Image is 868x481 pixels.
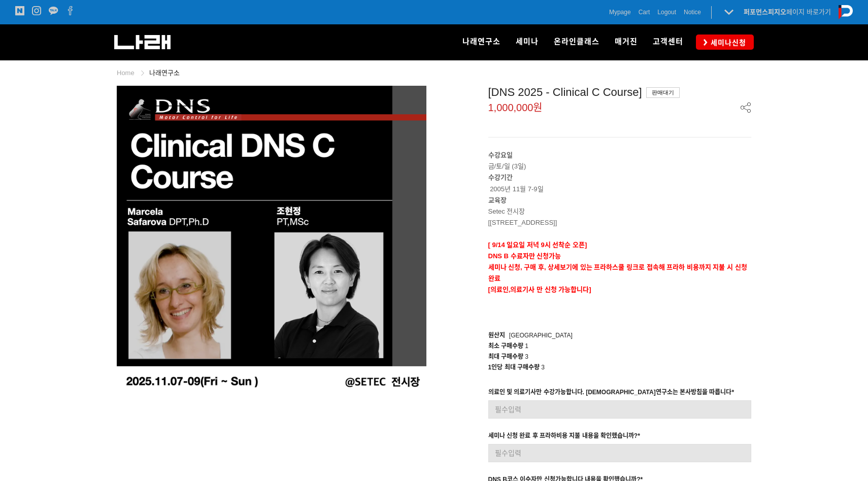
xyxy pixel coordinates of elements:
span: 원산지 [488,332,505,339]
span: 1 [525,342,528,350]
p: 금/토/일 (3일) [488,150,752,172]
strong: [ 9/14 일요일 저녁 9시 선착순 오픈] [488,241,587,249]
a: 세미나신청 [696,35,754,49]
p: [[STREET_ADDRESS]] [488,217,752,228]
p: 2005년 11월 7-9일 [488,172,752,194]
span: [GEOGRAPHIC_DATA] [509,332,573,339]
a: 나래연구소 [455,24,508,60]
span: 나래연구소 [462,37,500,46]
span: 고객센터 [653,37,683,46]
strong: DNS B 수료자만 신청가능 [488,252,561,260]
span: 3 [541,364,545,371]
span: 최대 구매수량 [488,353,523,360]
span: 매거진 [615,37,638,46]
span: 1,000,000원 [488,102,543,113]
strong: 세미나 신청, 구매 후, 상세보기에 있는 프라하스쿨 링크로 접속해 프라하 비용까지 지불 시 신청완료 [488,263,747,282]
a: 고객센터 [645,24,691,60]
div: 세미나 신청 완료 후 프라하비용 지불 내용을 확인했습니까? [488,431,640,444]
span: 3 [525,353,528,360]
a: Cart [639,7,650,17]
strong: 수강기간 [488,174,513,181]
a: Home [117,69,135,77]
div: 판매대기 [646,87,680,98]
strong: 퍼포먼스피지오 [744,8,786,16]
p: Setec 전시장 [488,206,752,217]
a: 퍼포먼스피지오페이지 바로가기 [744,8,831,16]
a: 나래연구소 [149,69,180,77]
strong: 수강요일 [488,151,513,159]
a: Notice [684,7,701,17]
span: 1인당 최대 구매수량 [488,364,540,371]
a: 세미나 [508,24,546,60]
strong: [의료인,의료기사 만 신청 가능합니다] [488,286,591,293]
span: 세미나 [516,37,539,46]
a: 온라인클래스 [546,24,607,60]
div: [DNS 2025 - Clinical C Course] [488,86,752,99]
a: Mypage [609,7,631,17]
a: Logout [657,7,676,17]
input: 필수입력 [488,400,752,419]
span: 세미나신청 [708,38,746,48]
span: 온라인클래스 [554,37,599,46]
strong: 교육장 [488,196,507,204]
div: 의료인 및 의료기사만 수강가능합니다. [DEMOGRAPHIC_DATA]연구소는 본사방침을 따릅니다 [488,387,735,400]
input: 필수입력 [488,444,752,462]
a: 매거진 [607,24,645,60]
span: 최소 구매수량 [488,342,523,350]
